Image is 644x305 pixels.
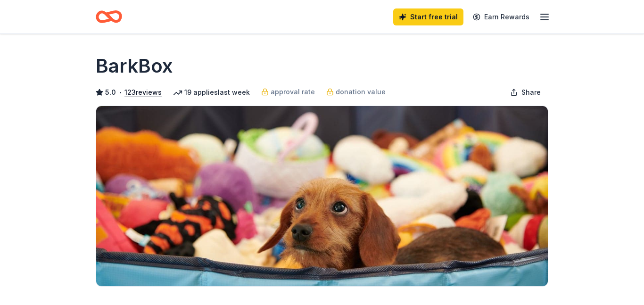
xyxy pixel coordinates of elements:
button: Share [503,83,548,102]
img: Image for BarkBox [96,106,548,286]
span: 5.0 [105,87,116,98]
a: donation value [326,86,386,98]
span: donation value [336,86,386,98]
span: Share [521,87,541,98]
div: 19 applies last week [173,87,250,98]
h1: BarkBox [96,53,173,79]
span: approval rate [271,86,315,98]
span: • [119,89,122,96]
a: Earn Rewards [467,8,535,25]
button: 123reviews [124,87,162,98]
a: Start free trial [393,8,463,25]
a: Home [96,6,122,28]
a: approval rate [261,86,315,98]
